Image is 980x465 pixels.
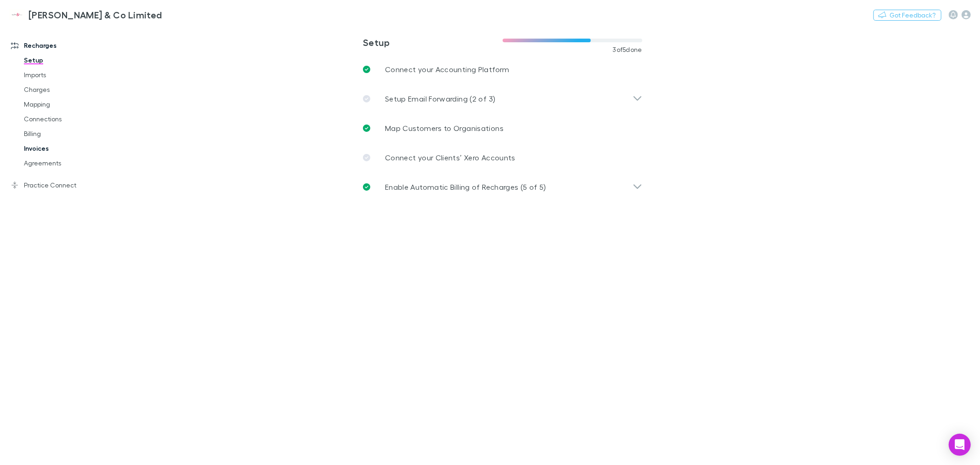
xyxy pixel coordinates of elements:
[356,113,650,143] a: Map Customers to Organisations
[385,181,546,193] p: Enable Automatic Billing of Recharges (5 of 5)
[15,126,127,141] a: Billing
[28,9,162,20] h3: [PERSON_NAME] & Co Limited
[385,64,510,75] p: Connect your Accounting Platform
[949,434,971,456] div: Open Intercom Messenger
[15,112,127,126] a: Connections
[4,4,168,26] a: [PERSON_NAME] & Co Limited
[15,68,127,82] a: Imports
[385,123,504,134] p: Map Customers to Organisations
[356,55,650,84] a: Connect your Accounting Platform
[356,143,650,172] a: Connect your Clients’ Xero Accounts
[873,10,941,21] button: Got Feedback?
[612,46,642,53] span: 3 of 5 done
[15,97,127,112] a: Mapping
[9,9,25,20] img: Epplett & Co Limited's Logo
[356,172,650,202] div: Enable Automatic Billing of Recharges (5 of 5)
[15,53,127,68] a: Setup
[2,38,127,53] a: Recharges
[385,93,495,104] p: Setup Email Forwarding (2 of 3)
[15,156,127,170] a: Agreements
[15,82,127,97] a: Charges
[356,84,650,113] div: Setup Email Forwarding (2 of 3)
[363,37,503,48] h3: Setup
[385,152,515,163] p: Connect your Clients’ Xero Accounts
[15,141,127,156] a: Invoices
[2,178,127,193] a: Practice Connect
